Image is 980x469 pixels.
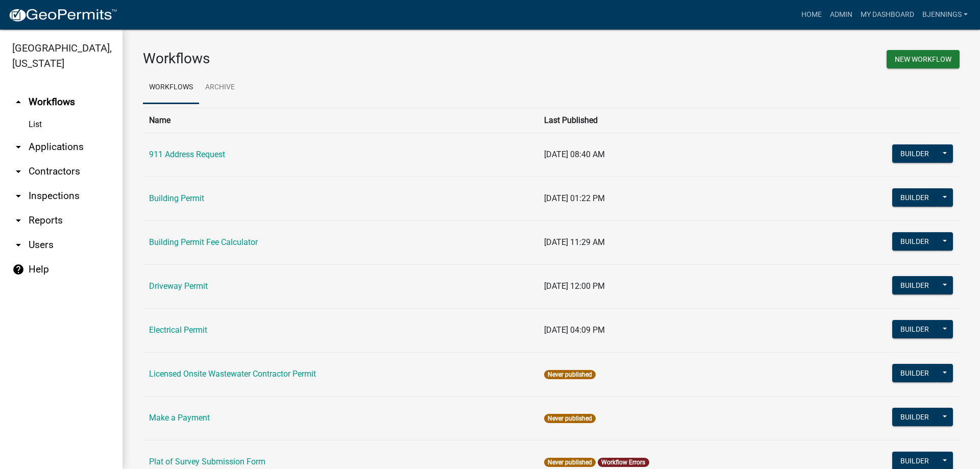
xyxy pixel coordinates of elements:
[544,237,605,247] span: [DATE] 11:29 AM
[149,325,207,335] a: Electrical Permit
[918,5,972,24] a: bjennings
[892,364,937,382] button: Builder
[544,370,596,379] span: Never published
[544,458,596,467] span: Never published
[601,459,645,466] a: Workflow Errors
[544,281,605,291] span: [DATE] 12:00 PM
[12,165,24,178] i: arrow_drop_down
[544,150,605,159] span: [DATE] 08:40 AM
[856,5,918,24] a: My Dashboard
[149,281,208,291] a: Driveway Permit
[12,214,24,227] i: arrow_drop_down
[12,96,24,108] i: arrow_drop_up
[12,190,24,202] i: arrow_drop_down
[149,457,265,466] a: Plat of Survey Submission Form
[544,414,596,423] span: Never published
[149,413,210,423] a: Make a Payment
[826,5,856,24] a: Admin
[538,108,797,133] th: Last Published
[544,193,605,203] span: [DATE] 01:22 PM
[149,150,225,159] a: 911 Address Request
[892,320,937,338] button: Builder
[199,71,241,104] a: Archive
[143,71,199,104] a: Workflows
[887,50,960,68] button: New Workflow
[149,193,204,203] a: Building Permit
[892,188,937,207] button: Builder
[143,50,544,67] h3: Workflows
[892,276,937,294] button: Builder
[143,108,538,133] th: Name
[12,239,24,251] i: arrow_drop_down
[149,237,258,247] a: Building Permit Fee Calculator
[149,369,316,379] a: Licensed Onsite Wastewater Contractor Permit
[544,325,605,335] span: [DATE] 04:09 PM
[12,141,24,153] i: arrow_drop_down
[892,144,937,163] button: Builder
[892,408,937,426] button: Builder
[892,232,937,251] button: Builder
[797,5,826,24] a: Home
[12,263,24,276] i: help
